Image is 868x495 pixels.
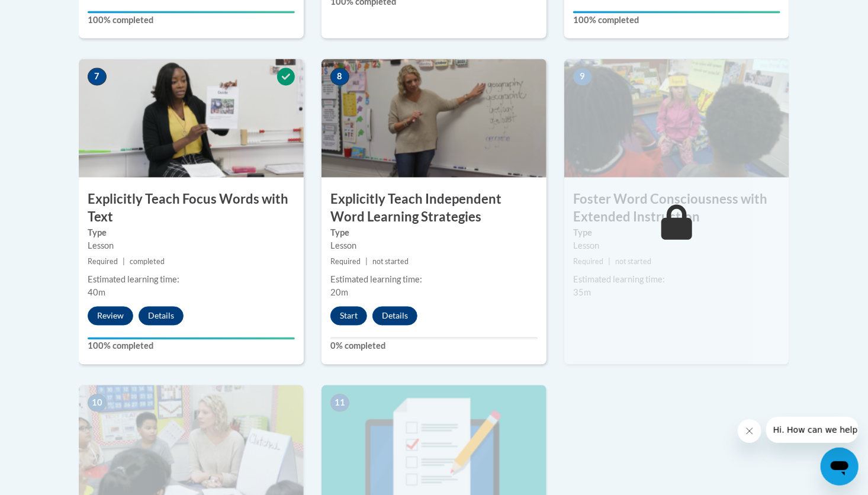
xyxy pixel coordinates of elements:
[372,258,409,266] span: not started
[564,191,789,227] h3: Foster Word Consciousness with Extended Instruction
[88,227,295,240] label: Type
[573,274,780,287] div: Estimated learning time:
[79,191,304,227] h3: Explicitly Teach Focus Words with Text
[615,258,651,266] span: not started
[573,258,603,266] span: Required
[88,11,295,14] div: Your progress
[330,340,538,353] label: 0% completed
[7,8,96,18] span: Hi. How can we help?
[88,340,295,353] label: 100% completed
[738,419,761,443] iframe: Close message
[564,59,789,178] img: Course Image
[330,227,538,240] label: Type
[573,240,780,253] div: Lesson
[322,191,546,227] h3: Explicitly Teach Independent Word Learning Strategies
[821,448,859,486] iframe: Button to launch messaging window
[88,337,295,340] div: Your progress
[330,68,349,86] span: 8
[766,417,859,443] iframe: Message from company
[330,288,348,298] span: 20m
[330,307,367,326] button: Start
[372,307,417,326] button: Details
[573,14,780,27] label: 100% completed
[88,258,118,266] span: Required
[139,307,184,326] button: Details
[88,288,105,298] span: 40m
[330,258,361,266] span: Required
[123,258,125,266] span: |
[88,240,295,253] div: Lesson
[573,288,591,298] span: 35m
[330,240,538,253] div: Lesson
[573,227,780,240] label: Type
[608,258,610,266] span: |
[88,274,295,287] div: Estimated learning time:
[322,59,546,178] img: Course Image
[88,14,295,27] label: 100% completed
[130,258,165,266] span: completed
[88,394,107,412] span: 10
[79,59,304,178] img: Course Image
[88,307,133,326] button: Review
[573,11,780,14] div: Your progress
[573,68,592,86] span: 9
[330,274,538,287] div: Estimated learning time:
[365,258,368,266] span: |
[330,394,349,412] span: 11
[88,68,107,86] span: 7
